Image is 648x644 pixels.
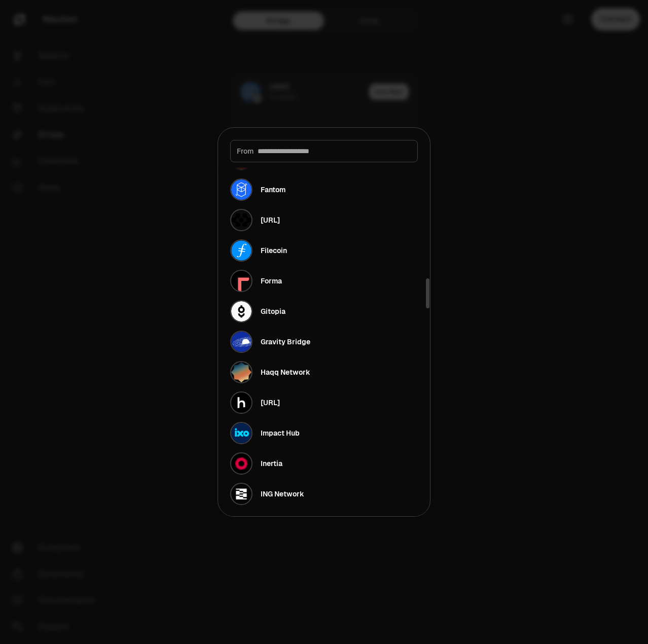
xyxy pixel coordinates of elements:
div: Fantom [261,185,285,195]
div: [URL] [261,215,280,225]
img: ING Network Logo [230,483,253,505]
div: Inertia [261,458,282,469]
button: Gravity Bridge LogoGravity Bridge [224,327,424,357]
img: Forma Logo [230,270,253,292]
img: Humans.ai Logo [230,391,253,414]
div: Impact Hub [261,428,300,438]
button: Gitopia LogoGitopia [224,296,424,327]
span: From [237,146,254,156]
img: Haqq Network Logo [230,361,253,383]
img: Fantom Logo [230,178,253,201]
div: [URL] [261,398,280,408]
div: Forma [261,276,282,286]
button: Impact Hub LogoImpact Hub [224,418,424,448]
button: Inertia LogoInertia [224,448,424,479]
img: Gravity Bridge Logo [230,331,253,353]
img: Inertia Logo [230,452,253,475]
img: Initia Logo [230,513,253,535]
button: ING Network LogoING Network [224,479,424,509]
button: Fantom LogoFantom [224,174,424,205]
img: Gitopia Logo [230,300,253,323]
button: Fetch.ai Logo[URL] [224,205,424,235]
div: Gitopia [261,306,285,316]
button: Haqq Network LogoHaqq Network [224,357,424,387]
div: Filecoin [261,245,287,256]
div: Gravity Bridge [261,337,310,347]
div: ING Network [261,489,304,499]
button: Forma LogoForma [224,266,424,296]
img: Impact Hub Logo [230,422,253,444]
div: Haqq Network [261,367,310,377]
img: Filecoin Logo [230,239,253,262]
button: Initia Logo [224,509,424,540]
img: Fetch.ai Logo [230,209,253,231]
button: Humans.ai Logo[URL] [224,387,424,418]
button: Filecoin LogoFilecoin [224,235,424,266]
